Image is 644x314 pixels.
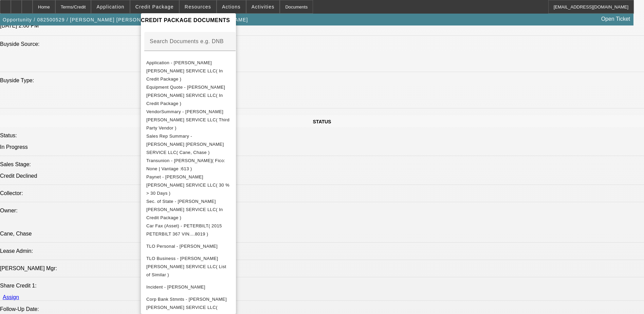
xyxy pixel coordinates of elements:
[146,85,225,106] span: Equipment Quote - [PERSON_NAME] [PERSON_NAME] SERVICE LLC( In Credit Package )
[141,83,236,108] button: Equipment Quote - EVANS CRANE SERVICE LLC( In Credit Package )
[141,16,236,24] h4: CREDIT PACKAGE DOCUMENTS
[141,157,236,173] button: Transunion - Evans, Richard( Fico: None | Vantage :613 )
[146,60,223,82] span: Application - [PERSON_NAME] [PERSON_NAME] SERVICE LLC( In Credit Package )
[146,223,222,237] span: Car Fax (Asset) - PETERBILT( 2015 PETERBILT 367 VIN....8019 )
[141,108,236,132] button: VendorSummary - EVANS CRANE SERVICE LLC( Third Party Vendor )
[146,109,229,130] span: VendorSummary - [PERSON_NAME] [PERSON_NAME] SERVICE LLC( Third Party Vendor )
[141,59,236,83] button: Application - EVANS CRANE SERVICE LLC( In Credit Package )
[141,197,236,222] button: Sec. of State - EVANS CRANE SERVICE LLC( In Credit Package )
[150,38,224,44] mat-label: Search Documents e.g. DNB
[141,173,236,197] button: Paynet - EVANS CRANE SERVICE LLC( 30 % > 30 Days )
[141,132,236,157] button: Sales Rep Summary - EVANS CRANE SERVICE LLC( Cane, Chase )
[141,255,236,279] button: TLO Business - EVANS CRANE SERVICE LLC( List of Similar )
[146,158,225,171] span: Transunion - [PERSON_NAME]( Fico: None | Vantage :613 )
[146,244,218,249] span: TLO Personal - [PERSON_NAME]
[141,238,236,255] button: TLO Personal - Evans, Richard
[141,279,236,295] button: Incident - Evans, Richard
[141,222,236,238] button: Car Fax (Asset) - PETERBILT( 2015 PETERBILT 367 VIN....8019 )
[146,134,224,155] span: Sales Rep Summary - [PERSON_NAME] [PERSON_NAME] SERVICE LLC( Cane, Chase )
[146,284,205,290] span: Incident - [PERSON_NAME]
[146,174,229,196] span: Paynet - [PERSON_NAME] [PERSON_NAME] SERVICE LLC( 30 % > 30 Days )
[146,256,226,277] span: TLO Business - [PERSON_NAME] [PERSON_NAME] SERVICE LLC( List of Similar )
[146,199,223,220] span: Sec. of State - [PERSON_NAME] [PERSON_NAME] SERVICE LLC( In Credit Package )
